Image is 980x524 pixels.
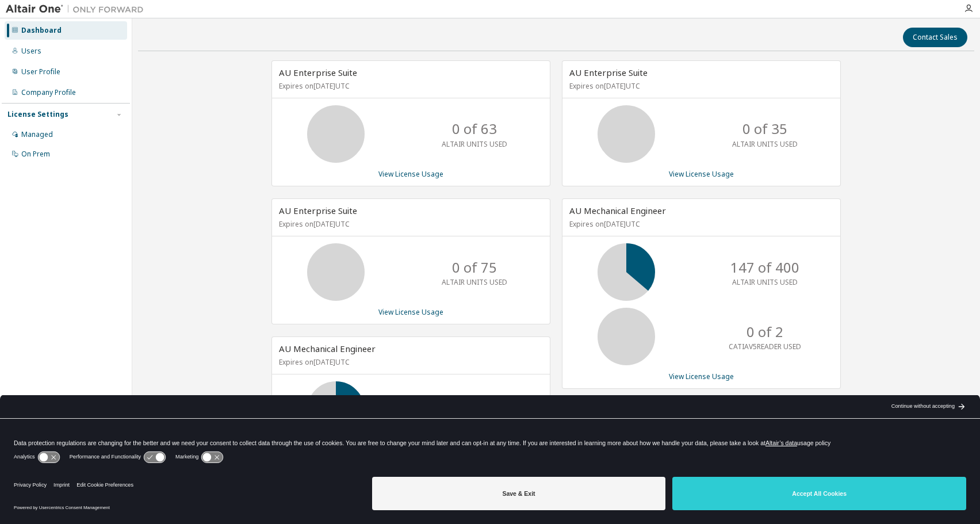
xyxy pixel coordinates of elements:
[569,81,830,91] p: Expires on [DATE] UTC
[442,277,507,287] p: ALTAIR UNITS USED
[669,372,734,381] a: View License Usage
[747,322,783,342] p: 0 of 2
[442,139,507,149] p: ALTAIR UNITS USED
[6,3,150,15] img: Altair One
[903,28,967,47] button: Contact Sales
[21,26,62,35] div: Dashboard
[569,219,830,229] p: Expires on [DATE] UTC
[569,67,648,78] span: AU Enterprise Suite
[378,169,443,179] a: View License Usage
[669,169,734,179] a: View License Usage
[730,258,799,277] p: 147 of 400
[742,119,787,139] p: 0 of 35
[729,342,801,351] p: CATIAV5READER USED
[452,119,497,139] p: 0 of 63
[279,357,540,367] p: Expires on [DATE] UTC
[21,67,60,77] div: User Profile
[732,277,798,287] p: ALTAIR UNITS USED
[279,343,376,354] span: AU Mechanical Engineer
[732,139,798,149] p: ALTAIR UNITS USED
[279,205,357,216] span: AU Enterprise Suite
[21,130,53,139] div: Managed
[378,307,443,317] a: View License Usage
[7,110,68,119] div: License Settings
[569,205,666,216] span: AU Mechanical Engineer
[279,219,540,229] p: Expires on [DATE] UTC
[21,47,41,56] div: Users
[452,258,497,277] p: 0 of 75
[279,81,540,91] p: Expires on [DATE] UTC
[21,88,76,97] div: Company Profile
[21,150,50,159] div: On Prem
[279,67,357,78] span: AU Enterprise Suite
